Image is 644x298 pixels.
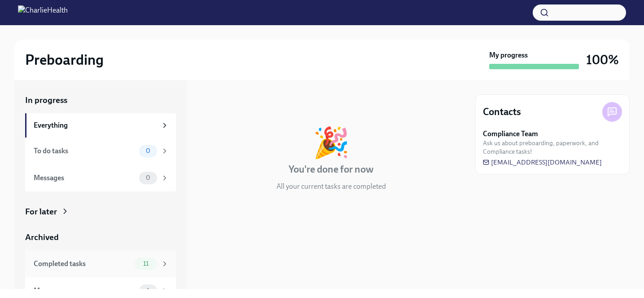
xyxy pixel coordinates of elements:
a: Everything [25,113,176,138]
a: In progress [25,94,176,106]
a: Completed tasks11 [25,250,176,277]
h3: 100% [586,52,619,68]
a: Messages0 [25,165,176,191]
div: Completed tasks [34,259,131,269]
span: Ask us about preboarding, paperwork, and Compliance tasks! [483,139,622,156]
img: CharlieHealth [18,5,68,20]
strong: My progress [489,50,528,60]
h4: Contacts [483,105,521,119]
span: 0 [140,174,156,181]
a: For later [25,206,176,218]
h2: Preboarding [25,51,104,69]
span: 0 [140,147,156,154]
div: Messages [34,286,136,296]
span: 11 [138,260,154,267]
div: For later [25,206,57,218]
div: Everything [34,120,157,130]
strong: Compliance Team [483,129,538,139]
div: In progress [197,94,240,106]
a: [EMAIL_ADDRESS][DOMAIN_NAME] [483,158,602,167]
h4: You're done for now [289,163,373,176]
a: To do tasks0 [25,138,176,165]
div: To do tasks [34,146,136,156]
span: 1 [141,287,155,294]
a: Archived [25,231,176,243]
p: All your current tasks are completed [276,182,386,191]
div: Messages [34,173,136,183]
div: 🎉 [313,128,350,157]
